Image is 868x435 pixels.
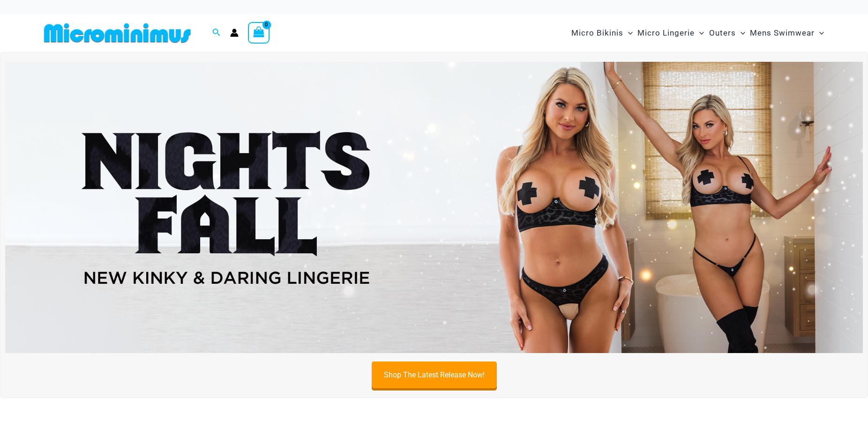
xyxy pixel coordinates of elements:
[637,21,695,45] span: Micro Lingerie
[815,21,824,45] span: Menu Toggle
[372,361,497,388] a: Shop The Latest Release Now!
[248,22,269,44] a: View Shopping Cart, empty
[707,19,748,47] a: OutersMenu ToggleMenu Toggle
[212,27,221,39] a: Search icon link
[709,21,736,45] span: Outers
[748,19,826,47] a: Mens SwimwearMenu ToggleMenu Toggle
[569,19,635,47] a: Micro BikinisMenu ToggleMenu Toggle
[623,21,633,45] span: Menu Toggle
[571,21,623,45] span: Micro Bikinis
[568,17,828,49] nav: Site Navigation
[230,29,239,37] a: Account icon link
[40,22,195,44] img: MM SHOP LOGO FLAT
[750,21,815,45] span: Mens Swimwear
[736,21,745,45] span: Menu Toggle
[635,19,706,47] a: Micro LingerieMenu ToggleMenu Toggle
[5,62,863,353] img: Night's Fall Silver Leopard Pack
[695,21,704,45] span: Menu Toggle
